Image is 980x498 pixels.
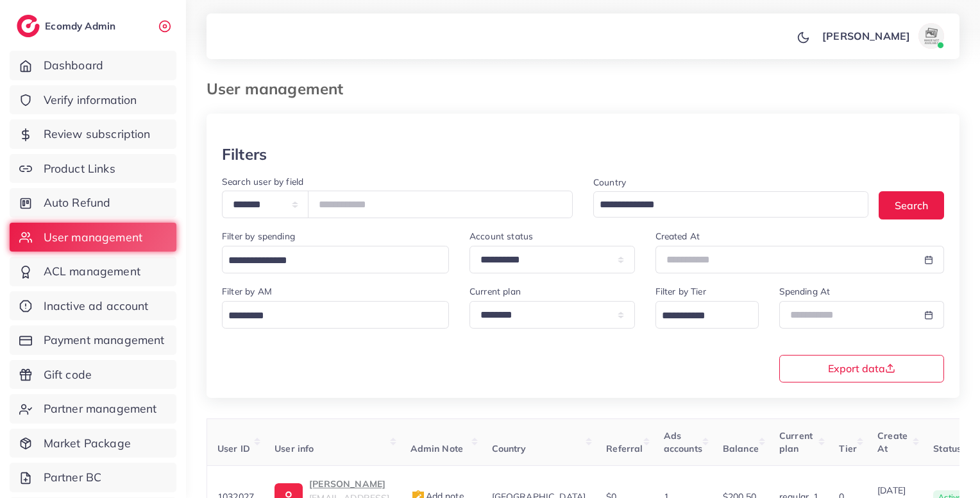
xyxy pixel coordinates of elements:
a: logoEcomdy Admin [17,15,119,37]
a: ACL management [10,257,176,286]
label: Filter by spending [222,230,295,243]
span: User management [44,229,142,246]
h2: Ecomdy Admin [45,20,119,32]
span: Tier [839,443,857,454]
label: Search user by field [222,175,303,188]
label: Current plan [469,285,521,298]
span: Gift code [44,366,92,383]
a: Partner BC [10,463,176,492]
span: Partner BC [44,469,102,486]
span: Inactive ad account [44,298,149,314]
span: Market Package [44,435,131,452]
img: logo [17,15,40,37]
span: User info [275,443,314,454]
span: Referral [606,443,643,454]
p: [PERSON_NAME] [822,28,910,44]
div: Search for option [655,301,759,329]
a: Verify information [10,85,176,115]
span: Admin Note [410,443,464,454]
span: Verify information [44,92,137,108]
a: Dashboard [10,51,176,80]
label: Country [593,176,626,189]
a: Auto Refund [10,188,176,218]
img: avatar [918,23,944,49]
a: Market Package [10,429,176,458]
input: Search for option [224,306,432,326]
span: Current plan [779,430,813,454]
a: Gift code [10,360,176,390]
button: Export data [779,355,945,382]
span: User ID [217,443,250,454]
span: Payment management [44,332,165,348]
span: Partner management [44,400,157,417]
span: Auto Refund [44,194,111,211]
input: Search for option [595,195,852,215]
span: Balance [723,443,759,454]
span: Dashboard [44,57,103,74]
a: Product Links [10,154,176,184]
label: Account status [469,230,533,243]
a: Partner management [10,394,176,424]
label: Filter by AM [222,285,272,298]
div: Search for option [222,301,449,329]
h3: User management [207,80,353,98]
p: [PERSON_NAME] [309,476,389,492]
label: Spending At [779,285,831,298]
a: [PERSON_NAME]avatar [815,23,949,49]
a: Review subscription [10,119,176,149]
span: Export data [828,363,895,374]
input: Search for option [224,251,432,271]
span: Product Links [44,160,115,177]
label: Created At [655,230,700,243]
h3: Filters [222,145,267,164]
a: Payment management [10,325,176,355]
span: Review subscription [44,126,151,142]
div: Search for option [222,246,449,273]
span: Country [492,443,527,454]
a: Inactive ad account [10,291,176,321]
div: Search for option [593,191,868,218]
a: User management [10,223,176,252]
button: Search [879,191,944,219]
span: Ads accounts [664,430,702,454]
span: Create At [877,430,908,454]
span: Status [933,443,961,454]
span: ACL management [44,263,140,280]
label: Filter by Tier [655,285,706,298]
input: Search for option [657,306,742,326]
